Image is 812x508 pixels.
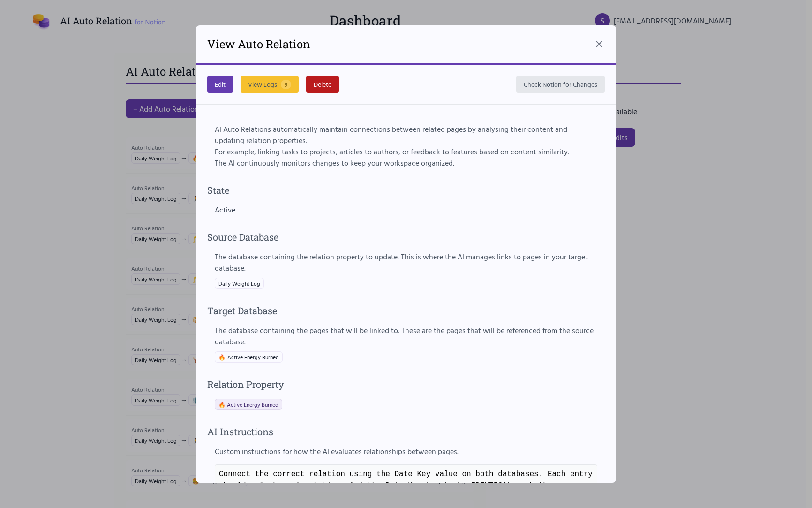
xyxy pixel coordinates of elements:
h4: Source Database [207,230,605,243]
span: 🔥 [218,353,226,361]
label: The database containing the relation property to update. This is where the AI manages links to pa... [215,251,597,273]
button: Delete [306,76,339,93]
p: The AI continuously monitors changes to keep your workspace organized. [215,157,597,168]
p: AI Auto Relations automatically maintain connections between related pages by analysing their con... [215,123,597,146]
h4: Target Database [207,304,605,317]
div: Active [215,204,597,215]
h2: View Auto Relation [207,37,310,52]
h4: State [207,183,605,197]
button: Check Notion for Changes [516,76,605,93]
span: Daily Weight Log [215,278,264,289]
label: The database containing the pages that will be linked to. These are the pages that will be refere... [215,325,597,347]
span: 9 [281,80,291,89]
span: Active Energy Burned [215,351,283,363]
button: View Logs9 [241,76,299,93]
h4: AI Instructions [207,425,605,438]
label: Custom instructions for how the AI evaluates relationships between pages. [215,446,597,457]
span: 🔥 Active Energy Burned [218,401,278,408]
p: For example, linking tasks to projects, articles to authors, or feedback to features based on con... [215,146,597,157]
h4: Relation Property [207,378,605,391]
button: Edit [207,76,233,93]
